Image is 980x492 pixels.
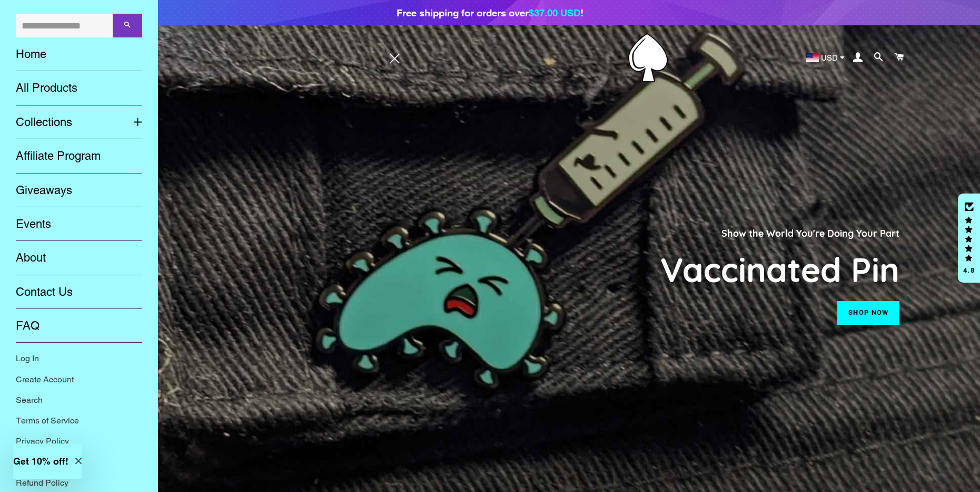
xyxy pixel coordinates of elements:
[8,431,150,451] a: Privacy Policy
[8,275,150,309] a: Contact Us
[8,369,150,390] a: Create Account
[837,301,899,324] a: Shop now
[8,173,150,207] a: Giveaways
[8,139,150,173] a: Affiliate Program
[8,71,150,105] a: All Products
[389,226,900,240] p: Show the World You're Doing Your Part
[389,248,900,291] h2: Vaccinated Pin
[821,54,838,62] span: USD
[963,267,975,274] div: 4.8
[8,390,150,410] a: Search
[8,207,150,241] a: Events
[8,241,150,275] a: About
[8,105,125,139] a: Collections
[16,14,113,37] input: Search our store
[529,7,580,18] span: $37.00 USD
[8,309,150,343] a: FAQ
[8,410,150,431] a: Terms of Service
[8,451,150,472] a: Shipping Policy
[958,194,980,283] div: Click to open Judge.me floating reviews tab
[628,33,668,82] img: Pin-Ace
[8,37,150,71] a: Home
[397,5,583,20] div: Free shipping for orders over !
[8,348,150,369] a: Log In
